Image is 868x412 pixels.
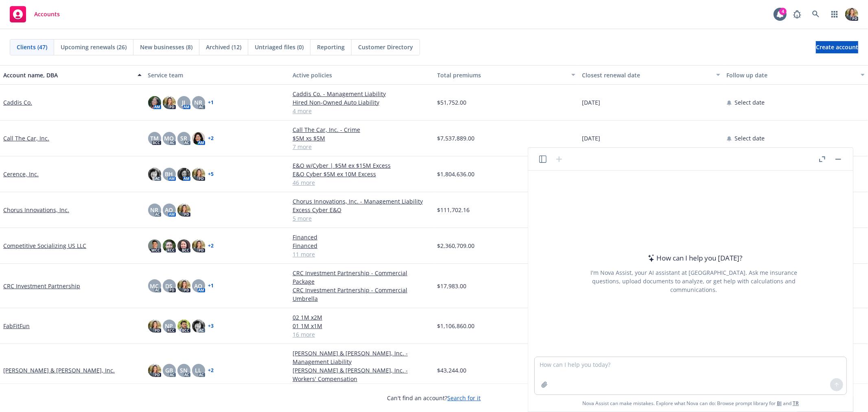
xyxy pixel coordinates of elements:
a: 02 1M x2M [293,313,431,322]
img: photo [192,320,205,333]
span: Accounts [34,11,60,18]
span: [DATE] [582,98,600,107]
a: + 2 [208,136,214,141]
img: photo [148,239,161,252]
a: CRC Investment Partnership - Commercial Package [293,269,431,286]
a: BI [777,400,782,407]
span: New businesses (8) [140,43,192,51]
span: Clients (47) [17,43,47,51]
a: Report a Bug [789,6,805,22]
a: Financed [293,241,431,250]
img: photo [177,279,190,292]
img: photo [177,239,190,252]
a: + 5 [208,172,214,177]
span: Can't find an account? [387,394,481,402]
img: photo [192,239,205,252]
span: DS [166,282,173,290]
span: NR [151,206,159,214]
span: Reporting [317,43,345,51]
div: Account name, DBA [3,71,133,79]
a: Caddis Co. [3,98,32,107]
a: [PERSON_NAME] & [PERSON_NAME], Inc. [3,366,115,375]
img: photo [163,239,176,252]
span: LL [195,366,202,375]
span: $7,537,889.00 [437,134,475,142]
a: Accounts [7,3,63,26]
img: photo [163,96,176,109]
span: NR [195,98,203,107]
a: E&O Cyber $5M ex 10M Excess [293,170,431,178]
span: Untriaged files (0) [255,43,304,51]
div: Total premiums [437,71,567,79]
div: Follow up date [727,71,856,79]
span: $1,106,860.00 [437,322,475,330]
a: TR [793,400,799,407]
button: Service team [145,65,290,85]
a: Cerence, Inc. [3,170,39,178]
a: Switch app [826,6,843,22]
a: E&O w/Cyber | $5M ex $15M Excess [293,161,431,170]
img: photo [148,96,161,109]
span: $43,244.00 [437,366,467,375]
a: Financed [293,233,431,241]
div: Closest renewal date [582,71,711,79]
img: photo [148,168,161,181]
a: Call The Car, Inc. - Crime [293,125,431,134]
div: I'm Nova Assist, your AI assistant at [GEOGRAPHIC_DATA]. Ask me insurance questions, upload docum... [579,268,808,294]
button: Active policies [289,65,434,85]
a: 46 more [293,178,431,187]
span: AO [165,206,173,214]
div: How can I help you [DATE]? [645,253,743,263]
span: Select date [735,98,765,107]
a: 4 more [293,107,431,115]
img: photo [177,204,190,217]
img: photo [192,132,205,145]
div: 4 [779,8,787,15]
a: 01 1M x1M [293,322,431,330]
a: + 2 [208,368,214,373]
a: CRC Investment Partnership [3,282,80,290]
span: $17,983.00 [437,282,467,290]
a: Create account [816,41,858,53]
span: SR [180,134,187,142]
a: Search for it [448,394,481,402]
img: photo [148,320,161,333]
a: Caddis Co. - Management Liability [293,90,431,98]
a: Chorus Innovations, Inc. - Management Liability [293,197,431,206]
a: Competitive Socializing US LLC [3,241,86,250]
img: photo [845,8,858,21]
img: photo [177,320,190,333]
button: Total premiums [434,65,579,85]
a: 16 more [293,330,431,339]
span: $111,702.16 [437,206,470,214]
span: BH [165,170,173,178]
span: GB [165,366,173,375]
span: [DATE] [582,134,600,142]
a: + 1 [208,283,214,288]
span: $2,360,709.00 [437,241,475,250]
img: photo [192,168,205,181]
div: Active policies [293,71,431,79]
a: Search [808,6,824,22]
span: Upcoming renewals (26) [61,43,127,51]
a: 5 more [293,214,431,223]
span: Select date [735,134,765,142]
img: photo [177,168,190,181]
span: Create account [816,39,858,55]
a: FabFitFun [3,322,30,330]
a: Chorus Innovations, Inc. [3,206,69,214]
span: Archived (12) [206,43,241,51]
div: Service team [148,71,286,79]
a: Hired Non-Owned Auto Liability [293,98,431,107]
span: $51,752.00 [437,98,467,107]
a: + 1 [208,100,214,105]
span: Nova Assist can make mistakes. Explore what Nova can do: Browse prompt library for and [582,395,799,412]
button: Closest renewal date [579,65,724,85]
span: MQ [164,134,174,142]
a: 7 more [293,142,431,151]
a: + 3 [208,324,214,329]
span: AO [195,282,203,290]
a: 5 more [293,383,431,392]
